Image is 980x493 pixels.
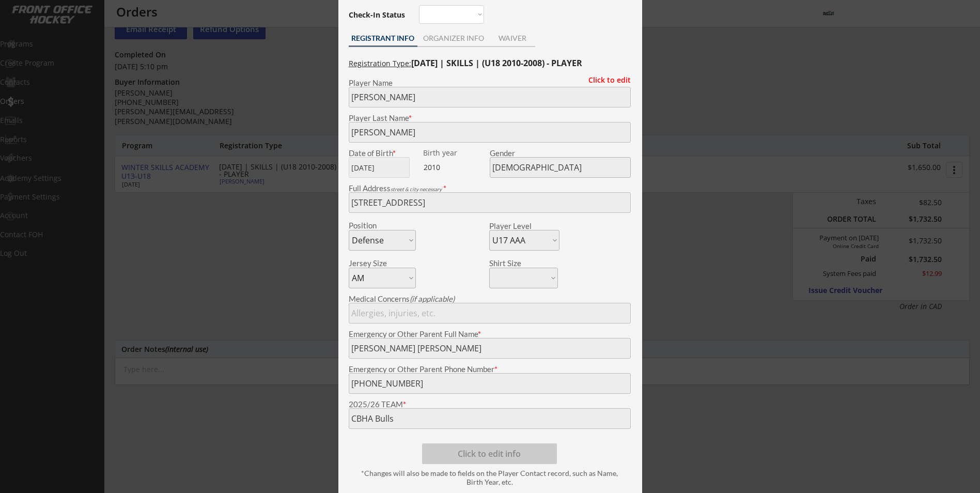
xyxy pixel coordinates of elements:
div: Birth year [423,149,488,157]
div: Emergency or Other Parent Full Name [349,330,631,338]
div: We are transitioning the system to collect and store date of birth instead of just birth year to ... [423,149,488,157]
div: ORGANIZER INFO [417,35,490,42]
div: REGISTRANT INFO [349,35,417,42]
strong: [DATE] | SKILLS | (U18 2010-2008) - PLAYER [411,57,582,69]
div: Check-In Status [349,11,407,19]
div: Click to edit [581,76,631,84]
div: Emergency or Other Parent Phone Number [349,365,631,373]
div: Medical Concerns [349,295,631,303]
div: Player Level [489,222,559,230]
em: (if applicable) [410,294,455,303]
div: Player Name [349,79,631,87]
div: Gender [490,149,631,157]
em: street & city necessary [391,186,442,192]
div: WAIVER [490,35,535,42]
div: Position [349,222,402,229]
div: *Changes will also be made to fields on the Player Contact record, such as Name, Birth Year, etc. [354,469,626,487]
button: Click to edit info [422,443,557,464]
input: Street, City, Province/State [349,192,631,213]
u: Registration Type: [349,58,411,68]
div: Jersey Size [349,259,402,267]
input: Allergies, injuries, etc. [349,303,631,323]
div: Player Last Name [349,114,631,122]
div: Shirt Size [489,259,542,267]
div: 2025/26 TEAM [349,400,631,408]
div: Date of Birth [349,149,416,157]
div: 2010 [424,162,488,173]
div: Full Address [349,184,631,192]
